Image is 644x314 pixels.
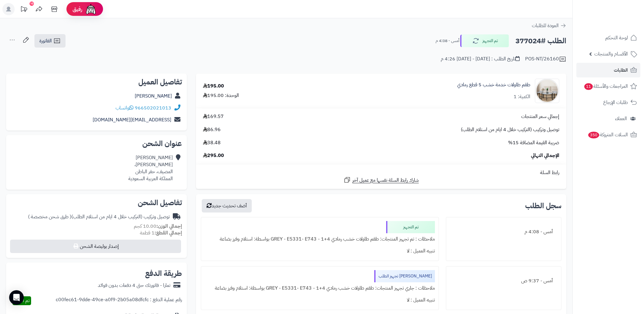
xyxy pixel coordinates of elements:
[605,34,628,42] span: لوحة التحكم
[203,113,224,120] span: 169.57
[514,93,530,100] div: الكمية: 1
[603,98,628,107] span: طلبات الإرجاع
[134,223,182,230] small: 10.00 كجم
[135,92,172,100] a: [PERSON_NAME]
[85,3,97,15] img: ai-face.png
[457,81,530,88] a: طقم طاولات خدمة خشب 5 قطع رمادي
[203,126,221,133] span: 86.96
[532,22,559,29] span: العودة للطلبات
[93,116,171,123] a: [EMAIL_ADDRESS][DOMAIN_NAME]
[203,139,221,146] span: 38.48
[450,275,557,287] div: أمس - 9:37 ص
[441,55,520,62] div: تاريخ الطلب : [DATE] - [DATE] 4:26 م
[73,5,82,13] span: رفيق
[450,226,557,238] div: أمس - 4:08 م
[10,240,181,253] button: إصدار بوليصة الشحن
[202,199,252,212] button: أضف تحديث جديد
[16,3,31,17] a: تحديثات المنصة
[352,177,419,184] span: شارك رابط السلة نفسها مع عميل آخر
[614,66,628,74] span: الطلبات
[198,169,564,176] div: رابط السلة
[576,63,640,77] a: الطلبات
[525,202,561,209] h3: سجل الطلب
[594,50,628,58] span: الأقسام والمنتجات
[205,282,435,294] div: ملاحظات : جاري تجهيز المنتجات: طقم طاولات خشب رمادي 4+1 - GREY - E5331- E743 بواسطة: استلام وفرز ...
[576,127,640,142] a: السلات المتروكة350
[156,223,182,230] strong: إجمالي الوزن:
[576,95,640,110] a: طلبات الإرجاع
[535,79,559,103] img: 1756381667-1-90x90.jpg
[9,290,24,305] div: Open Intercom Messenger
[205,245,435,257] div: تنبيه العميل : لا
[56,296,182,305] div: رقم عملية الدفع : c00fec61-9dde-49ce-a0f9-2b05a08dfcfc
[374,270,435,282] div: [PERSON_NAME] تجهيز الطلب
[140,229,182,237] small: 1 قطعة
[203,92,239,99] div: الوحدة: 195.00
[11,78,182,86] h2: تفاصيل العميل
[576,30,640,45] a: لوحة التحكم
[145,270,182,277] h2: طريقة الدفع
[11,140,182,147] h2: عنوان الشحن
[588,130,628,139] span: السلات المتروكة
[203,83,224,90] div: 195.00
[39,37,52,45] span: الفاتورة
[98,282,170,289] div: تمارا - فاتورتك حتى 4 دفعات بدون فوائد
[615,114,627,123] span: العملاء
[34,34,66,48] a: الفاتورة
[343,176,419,184] a: شارك رابط السلة نفسها مع عميل آخر
[28,213,71,220] span: ( طرق شحن مخصصة )
[515,35,566,47] h2: الطلب #377024
[584,82,628,91] span: المراجعات والأسئلة
[28,213,170,220] div: توصيل وتركيب (التركيب خلال 4 ايام من استلام الطلب)
[460,34,509,47] button: تم التجهيز
[205,294,435,306] div: تنبيه العميل : لا
[205,233,435,245] div: ملاحظات : تم تجهيز المنتجات: طقم طاولات خشب رمادي 4+1 - GREY - E5331- E743 بواسطة: استلام وفرز بضاعة
[576,111,640,126] a: العملاء
[584,83,593,90] span: 11
[588,132,599,138] span: 350
[135,104,171,112] a: 966502021013
[461,126,559,133] span: توصيل وتركيب (التركيب خلال 4 ايام من استلام الطلب)
[128,154,173,182] div: [PERSON_NAME] [PERSON_NAME]، المصيف، حفر الباطن المملكة العربية السعودية
[576,79,640,94] a: المراجعات والأسئلة11
[386,221,435,233] div: تم التجهيز
[532,22,566,29] a: العودة للطلبات
[525,55,566,63] div: POS-NT/26160
[155,229,182,237] strong: إجمالي القطع:
[30,2,34,6] div: 10
[521,113,559,120] span: إجمالي سعر المنتجات
[531,152,559,159] span: الإجمالي النهائي
[203,152,224,159] span: 295.00
[436,38,459,44] small: أمس - 4:08 م
[116,104,133,112] a: واتساب
[508,139,559,146] span: ضريبة القيمة المضافة 15%
[11,199,182,206] h2: تفاصيل الشحن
